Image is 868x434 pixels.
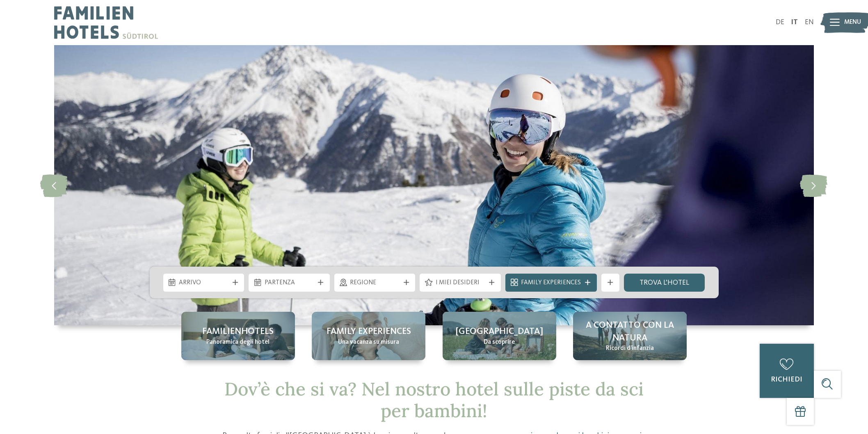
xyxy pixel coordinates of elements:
span: Regione [350,279,400,288]
a: trova l’hotel [624,274,705,292]
span: Una vacanza su misura [338,338,399,347]
span: Partenza [265,279,314,288]
span: [GEOGRAPHIC_DATA] [455,325,543,338]
a: Hotel sulle piste da sci per bambini: divertimento senza confini A contatto con la natura Ricordi... [573,312,687,360]
span: A contatto con la natura [582,319,678,345]
a: Hotel sulle piste da sci per bambini: divertimento senza confini Familienhotels Panoramica degli ... [181,312,295,360]
span: Ricordi d’infanzia [606,344,654,353]
a: Hotel sulle piste da sci per bambini: divertimento senza confini [GEOGRAPHIC_DATA] Da scoprire [443,312,556,360]
span: Panoramica degli hotel [206,338,270,347]
img: Hotel sulle piste da sci per bambini: divertimento senza confini [54,45,814,325]
span: Family experiences [327,325,411,338]
span: I miei desideri [436,279,485,288]
span: Dov’è che si va? Nel nostro hotel sulle piste da sci per bambini! [224,377,644,422]
span: Da scoprire [484,338,515,347]
span: Familienhotels [202,325,274,338]
a: IT [791,19,798,26]
a: Hotel sulle piste da sci per bambini: divertimento senza confini Family experiences Una vacanza s... [312,312,425,360]
span: Family Experiences [521,279,581,288]
span: richiedi [771,376,802,383]
a: DE [776,19,784,26]
a: richiedi [760,344,814,398]
a: EN [805,19,814,26]
span: Arrivo [179,279,228,288]
span: Menu [844,18,861,27]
